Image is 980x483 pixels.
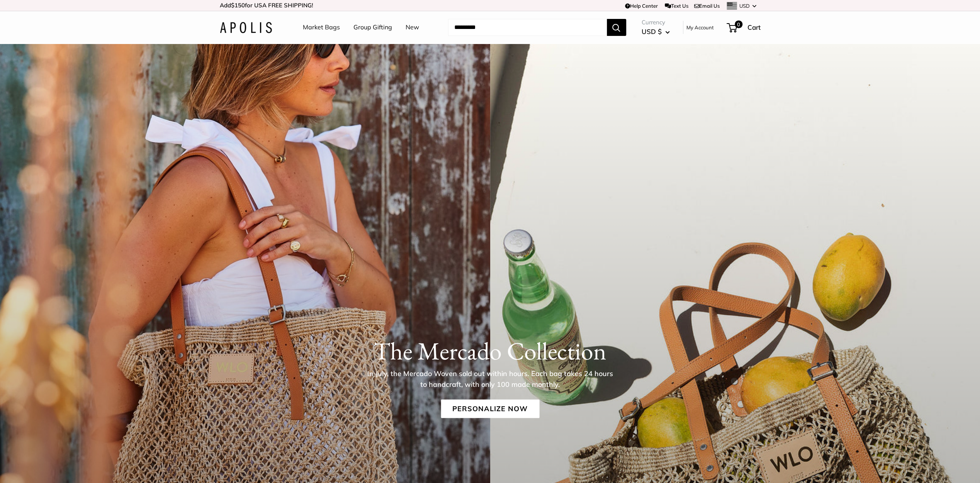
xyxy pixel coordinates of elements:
a: 0 Cart [727,21,761,34]
a: New [406,22,419,33]
a: Text Us [665,3,688,9]
img: Apolis [220,22,272,33]
button: USD $ [642,25,670,38]
input: Search... [448,19,607,36]
p: In July, the Mercado Woven sold out within hours. Each bag takes 24 hours to handcraft, with only... [365,368,616,390]
button: Search [607,19,626,36]
span: 0 [734,20,742,28]
span: USD $ [642,27,662,36]
a: My Account [686,23,714,32]
span: $150 [231,2,245,9]
a: Group Gifting [353,22,392,33]
span: Cart [747,23,761,31]
span: Currency [642,17,670,28]
a: Market Bags [303,22,340,33]
a: Personalize Now [441,399,539,418]
a: Email Us [694,3,720,9]
span: USD [739,3,750,9]
h1: The Mercado Collection [220,336,761,365]
a: Help Center [625,3,658,9]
